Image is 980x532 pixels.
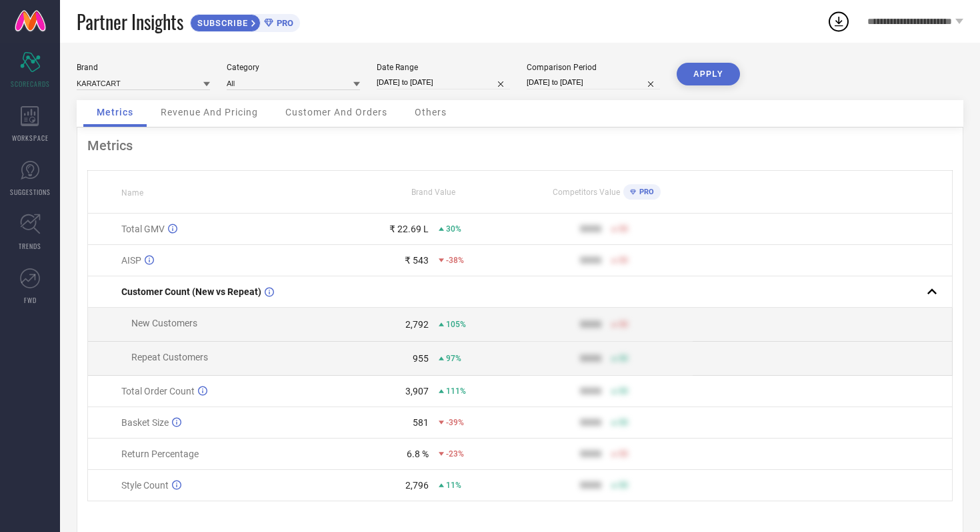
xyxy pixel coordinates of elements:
[191,18,251,28] span: SUBSCRIBE
[446,320,466,329] span: 105%
[285,107,387,117] span: Customer And Orders
[121,286,261,297] span: Customer Count (New vs Repeat)
[580,386,601,396] div: 9999
[677,63,740,85] button: APPLY
[446,386,466,396] span: 111%
[131,352,208,362] span: Repeat Customers
[619,386,628,396] span: 50
[446,418,464,427] span: -39%
[405,319,429,330] div: 2,792
[446,256,464,265] span: -38%
[97,107,133,117] span: Metrics
[446,224,461,234] span: 30%
[527,75,660,89] input: Select comparison period
[121,449,199,459] span: Return Percentage
[415,107,447,117] span: Others
[389,224,429,234] div: ₹ 22.69 L
[407,449,429,459] div: 6.8 %
[413,353,429,364] div: 955
[580,417,601,428] div: 9999
[87,138,953,154] div: Metrics
[827,9,851,33] div: Open download list
[377,63,510,72] div: Date Range
[121,417,169,428] span: Basket Size
[161,107,258,117] span: Revenue And Pricing
[77,8,183,35] span: Partner Insights
[273,18,293,28] span: PRO
[619,449,628,459] span: 50
[405,255,429,266] div: ₹ 543
[405,480,429,491] div: 2,796
[121,224,165,234] span: Total GMV
[580,353,601,364] div: 9999
[619,224,628,234] span: 50
[77,63,210,72] div: Brand
[121,386,195,396] span: Total Order Count
[446,354,461,363] span: 97%
[619,320,628,329] span: 50
[580,449,601,459] div: 9999
[121,255,141,266] span: AISP
[121,188,143,198] span: Name
[553,188,620,197] span: Competitors Value
[446,449,464,459] span: -23%
[411,188,455,197] span: Brand Value
[446,481,461,490] span: 11%
[227,63,360,72] div: Category
[619,256,628,265] span: 50
[413,417,429,428] div: 581
[121,480,169,491] span: Style Count
[619,354,628,363] span: 50
[10,187,51,197] span: SUGGESTIONS
[580,319,601,330] div: 9999
[619,481,628,490] span: 50
[405,386,429,396] div: 3,907
[19,241,41,251] span: TRENDS
[11,79,50,89] span: SCORECARDS
[580,255,601,266] div: 9999
[24,295,37,305] span: FWD
[190,11,300,32] a: SUBSCRIBEPRO
[527,63,660,72] div: Comparison Period
[131,318,197,328] span: New Customers
[636,188,654,196] span: PRO
[580,224,601,234] div: 9999
[377,75,510,89] input: Select date range
[580,480,601,491] div: 9999
[12,133,49,143] span: WORKSPACE
[619,418,628,427] span: 50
